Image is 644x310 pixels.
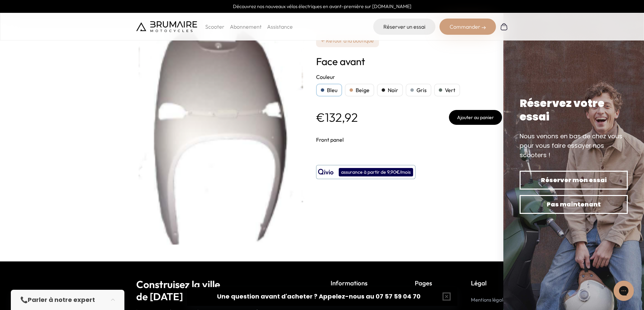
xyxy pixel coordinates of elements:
div: Beige [345,84,374,96]
p: Informations [331,278,384,288]
div: Gris [406,84,431,96]
button: assurance à partir de 9,90€/mois [316,165,415,179]
h2: Couleur [316,73,502,81]
img: Panier [500,23,508,31]
img: right-arrow-2.png [482,26,486,30]
div: Noir [377,84,403,96]
h2: Construisez la ville de [DATE] [136,278,314,303]
p: Scooter [205,23,224,31]
a: Réserver un essai [373,19,435,35]
iframe: Gorgias live chat messenger [610,278,637,303]
div: Commander [439,19,496,35]
p: €132,92 [316,111,358,124]
div: Front panel [316,136,502,152]
div: Vert [434,84,460,96]
p: Légal [471,278,508,288]
div: assurance à partir de 9,90€/mois [339,168,413,176]
button: Ajouter au panier [449,110,502,125]
img: Brumaire Motocycles [136,21,197,32]
a: Mentions légales [471,297,508,303]
div: Bleu [316,84,342,96]
h1: Face avant [316,55,502,67]
p: Pages [415,278,440,288]
a: Abonnement [230,23,262,30]
img: Face avant [136,17,305,245]
a: Assistance [267,23,293,30]
img: logo qivio [318,168,334,176]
